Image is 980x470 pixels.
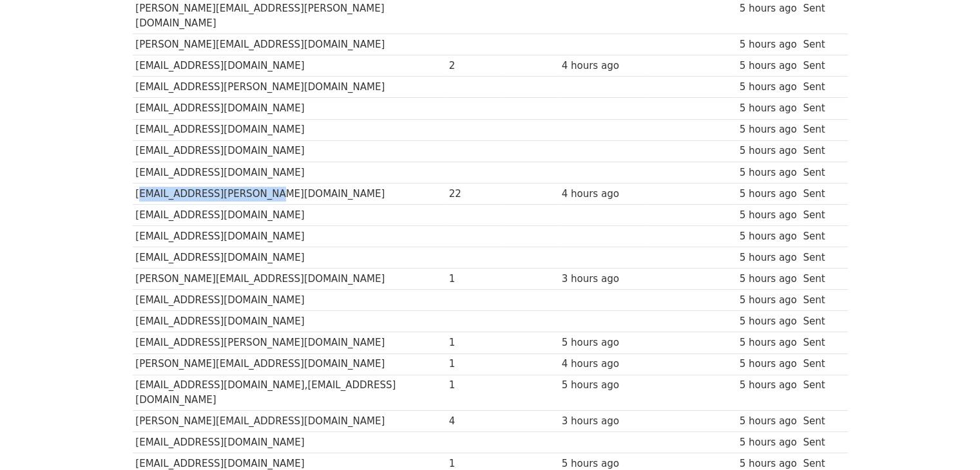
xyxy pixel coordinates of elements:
div: 5 hours ago [739,144,796,158]
td: [EMAIL_ADDRESS][DOMAIN_NAME] [133,226,446,247]
div: 5 hours ago [739,314,796,329]
td: [EMAIL_ADDRESS][PERSON_NAME][DOMAIN_NAME] [133,183,446,204]
div: 5 hours ago [739,378,796,393]
div: 5 hours ago [739,335,796,350]
td: Sent [800,290,841,311]
td: [EMAIL_ADDRESS][DOMAIN_NAME] [133,247,446,268]
td: [PERSON_NAME][EMAIL_ADDRESS][DOMAIN_NAME] [133,411,446,432]
td: Sent [800,226,841,247]
div: 5 hours ago [562,335,646,350]
div: 5 hours ago [739,37,796,52]
td: [EMAIL_ADDRESS][DOMAIN_NAME] [133,432,446,453]
td: Sent [800,353,841,375]
div: 1 [449,272,501,287]
div: 5 hours ago [739,1,796,16]
td: Sent [800,332,841,353]
div: 1 [449,378,501,393]
td: Sent [800,268,841,290]
div: 4 hours ago [562,59,646,73]
td: [EMAIL_ADDRESS][PERSON_NAME][DOMAIN_NAME] [133,332,446,353]
td: Sent [800,34,841,55]
td: Sent [800,55,841,77]
div: 5 hours ago [739,80,796,95]
td: Sent [800,411,841,432]
td: Sent [800,375,841,411]
td: Sent [800,98,841,119]
div: 4 [449,414,501,429]
div: 5 hours ago [739,59,796,73]
div: 4 hours ago [562,187,646,202]
div: 5 hours ago [739,250,796,265]
td: [EMAIL_ADDRESS][DOMAIN_NAME] [133,311,446,332]
iframe: Chat Widget [916,408,980,470]
td: Sent [800,311,841,332]
td: Sent [800,247,841,268]
td: [EMAIL_ADDRESS][DOMAIN_NAME] [133,140,446,162]
div: 5 hours ago [562,378,646,393]
div: 22 [449,187,501,202]
td: Sent [800,432,841,453]
div: 1 [449,357,501,371]
td: [PERSON_NAME][EMAIL_ADDRESS][DOMAIN_NAME] [133,268,446,290]
td: [PERSON_NAME][EMAIL_ADDRESS][DOMAIN_NAME] [133,353,446,375]
div: 5 hours ago [739,414,796,429]
td: [PERSON_NAME][EMAIL_ADDRESS][DOMAIN_NAME] [133,34,446,55]
div: 2 [449,59,501,73]
td: Sent [800,204,841,225]
div: 3 hours ago [562,414,646,429]
td: Sent [800,77,841,98]
td: [EMAIL_ADDRESS][DOMAIN_NAME] [133,204,446,225]
div: 5 hours ago [739,208,796,223]
div: 4 hours ago [562,357,646,371]
div: 5 hours ago [739,229,796,244]
td: [EMAIL_ADDRESS][DOMAIN_NAME] [133,55,446,77]
div: 5 hours ago [739,272,796,287]
td: Sent [800,183,841,204]
td: Sent [800,162,841,183]
div: 5 hours ago [739,357,796,371]
div: 5 hours ago [739,187,796,202]
td: Sent [800,119,841,140]
td: [EMAIL_ADDRESS][DOMAIN_NAME] [133,98,446,119]
div: 5 hours ago [739,122,796,137]
div: 5 hours ago [739,293,796,308]
td: [EMAIL_ADDRESS][DOMAIN_NAME],[EMAIL_ADDRESS][DOMAIN_NAME] [133,375,446,411]
div: 5 hours ago [739,165,796,180]
div: 5 hours ago [739,101,796,116]
div: 5 hours ago [739,435,796,450]
td: [EMAIL_ADDRESS][DOMAIN_NAME] [133,162,446,183]
td: [EMAIL_ADDRESS][PERSON_NAME][DOMAIN_NAME] [133,77,446,98]
td: Sent [800,140,841,162]
td: [EMAIL_ADDRESS][DOMAIN_NAME] [133,119,446,140]
div: 3 hours ago [562,272,646,287]
div: 1 [449,335,501,350]
td: [EMAIL_ADDRESS][DOMAIN_NAME] [133,290,446,311]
